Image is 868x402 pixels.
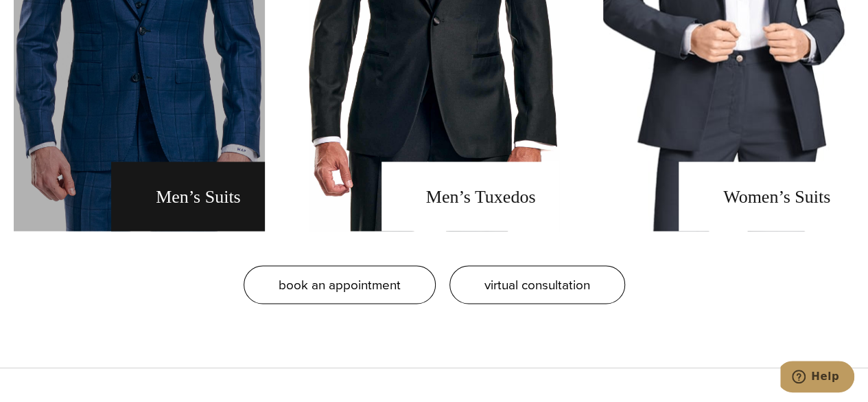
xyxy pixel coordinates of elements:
[484,274,590,294] span: virtual consultation
[244,265,436,304] a: book an appointment
[279,274,401,294] span: book an appointment
[449,265,625,304] a: virtual consultation
[780,361,854,395] iframe: Opens a widget where you can chat to one of our agents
